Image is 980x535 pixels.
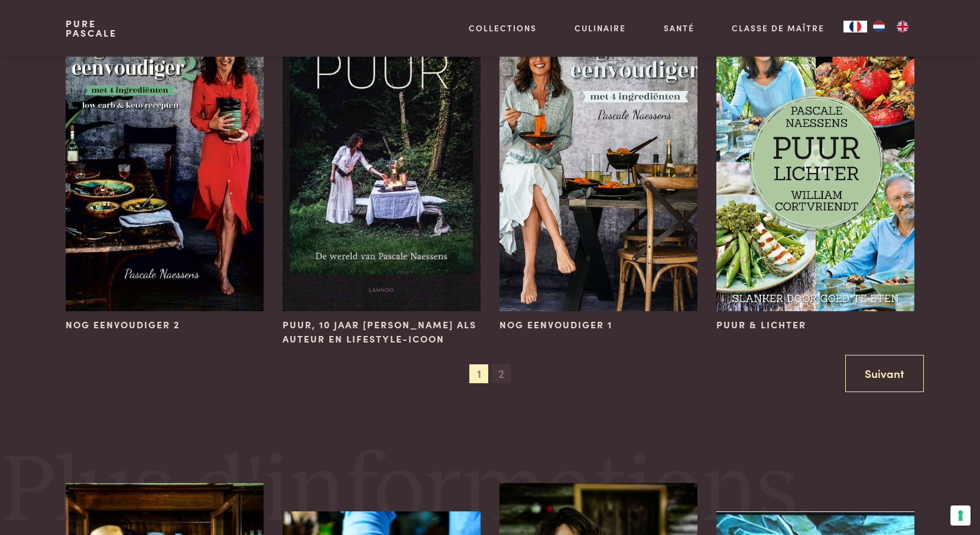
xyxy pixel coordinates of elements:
img: Encore plus simple 1 [499,14,697,311]
img: Pureté et légèreté [716,14,914,311]
button: Vos préférences en matière de consentement pour les technologies de suivi [950,505,971,526]
a: NL [867,21,891,32]
a: Santé [664,22,695,34]
span: Nog eenvoudiger 2 [66,318,180,332]
img: PUUR, 10 ans de Pascale Naessens en tant qu'auteur et icône de l'art de vivre [283,14,481,311]
div: Language [843,21,867,32]
a: Collections [469,22,537,34]
span: 1 [469,364,488,383]
span: 2 [492,364,511,383]
a: Encore plus simple 1 Nog eenvoudiger 1 [499,14,697,331]
a: Classe de maître [732,22,825,34]
a: EN [891,21,914,32]
span: Nog eenvoudiger 1 [499,318,612,332]
a: Suivant [845,355,924,392]
ul: Language list [867,21,914,32]
span: PUUR, 10 jaar [PERSON_NAME] als auteur en lifestyle-icoon [283,318,481,346]
a: Pureté et légèreté Puur & Lichter [716,14,914,331]
a: Culinaire [575,22,626,34]
a: PUUR, 10 ans de Pascale Naessens en tant qu'auteur et icône de l'art de vivre PUUR, 10 jaar [PERS... [283,14,481,345]
a: PurePascale [66,19,117,38]
span: Puur & Lichter [716,318,806,332]
a: Encore plus simple 2 Nog eenvoudiger 2 [66,14,264,331]
a: FR [843,21,867,32]
img: Encore plus simple 2 [66,14,264,311]
aside: Language selected: Français [843,21,914,32]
